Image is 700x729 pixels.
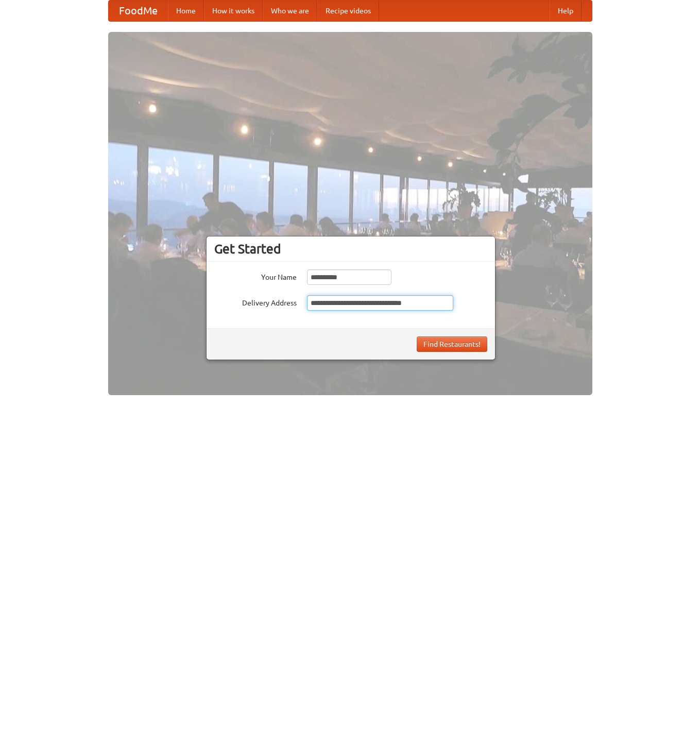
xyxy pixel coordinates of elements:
a: How it works [204,1,263,21]
label: Your Name [214,269,297,282]
a: Who we are [263,1,317,21]
a: Home [168,1,204,21]
a: FoodMe [109,1,168,21]
h3: Get Started [214,241,487,257]
a: Help [550,1,582,21]
a: Recipe videos [317,1,379,21]
label: Delivery Address [214,295,297,308]
button: Find Restaurants! [417,336,487,352]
